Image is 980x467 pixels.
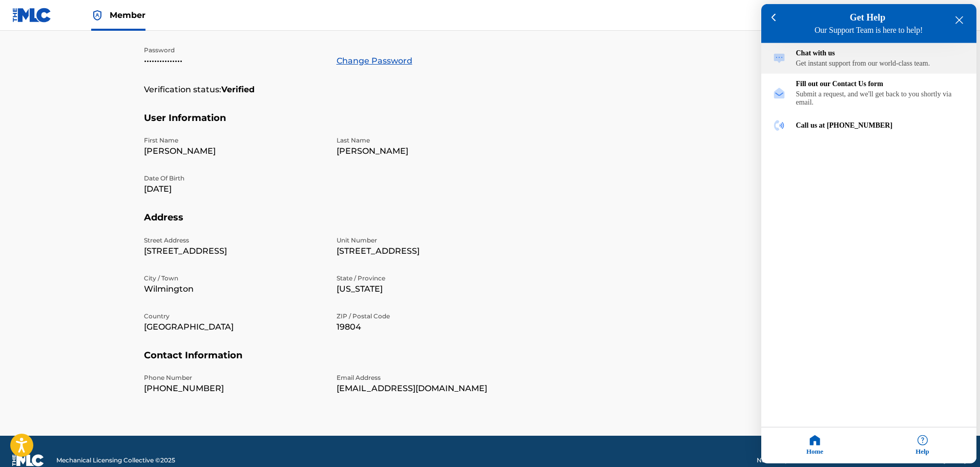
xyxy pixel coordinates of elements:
[796,90,965,107] div: Submit a request, and we'll get back to you shortly via email.
[796,80,965,88] div: Fill out our Contact Us form
[761,113,976,138] div: Call us at (615) 488-3653
[796,49,965,57] div: Chat with us
[761,43,976,74] div: Chat with us
[761,74,976,113] div: Fill out our Contact Us form
[761,43,976,426] div: entering resource center home
[773,87,786,100] img: module icon
[761,428,869,463] div: Home
[773,52,786,65] img: module icon
[869,428,976,463] div: Help
[773,119,786,132] img: module icon
[774,12,964,23] h3: Get Help
[796,59,965,68] div: Get instant support from our world-class team.
[954,15,964,25] div: close resource center
[796,121,965,130] div: Call us at [PHONE_NUMBER]
[774,26,964,35] h4: Our Support Team is here to help!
